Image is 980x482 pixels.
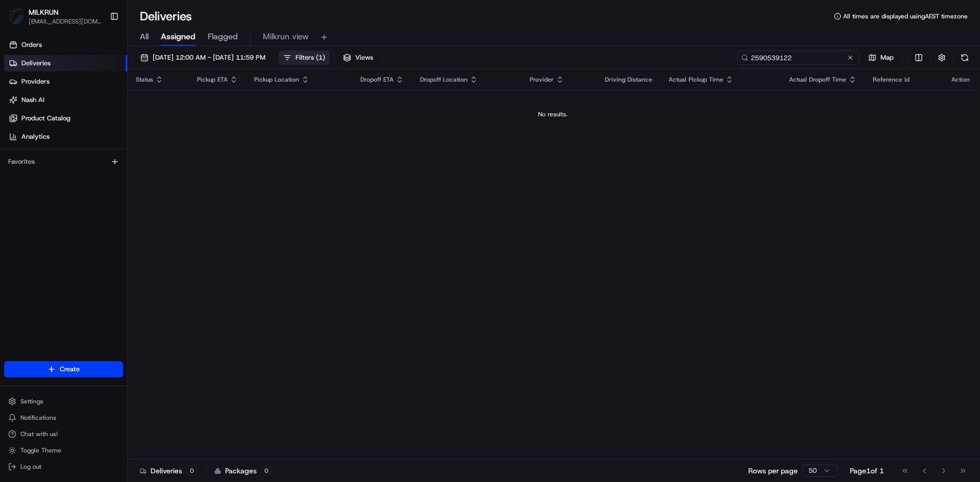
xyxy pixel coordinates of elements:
[4,4,106,29] button: MILKRUNMILKRUN[EMAIL_ADDRESS][DOMAIN_NAME]
[21,95,44,105] span: Nash AI
[20,446,61,454] span: Toggle Theme
[4,427,123,441] button: Chat with us!
[254,75,299,84] span: Pickup Location
[355,53,373,62] span: Views
[4,411,123,425] button: Notifications
[140,31,149,43] span: All
[8,8,24,24] img: MILKRUN
[20,397,43,405] span: Settings
[843,12,968,20] span: All times are displayed using AEST timezone
[261,466,272,475] div: 0
[850,466,884,476] div: Page 1 of 1
[20,430,58,438] span: Chat with us!
[4,92,127,108] a: Nash AI
[20,463,41,471] span: Log out
[21,59,51,68] span: Deliveries
[4,129,127,145] a: Analytics
[420,75,468,84] span: Dropoff Location
[360,75,394,84] span: Dropoff ETA
[29,7,59,17] button: MILKRUN
[4,361,123,377] button: Create
[214,466,272,476] div: Packages
[530,75,554,84] span: Provider
[316,53,325,62] span: ( 1 )
[21,114,70,123] span: Product Catalog
[263,31,309,43] span: Milkrun view
[4,460,123,474] button: Log out
[140,8,192,24] h1: Deliveries
[136,50,270,65] button: [DATE] 12:00 AM - [DATE] 11:59 PM
[4,154,123,170] div: Favorites
[21,77,50,86] span: Providers
[4,394,123,409] button: Settings
[789,75,846,84] span: Actual Dropoff Time
[197,75,228,84] span: Pickup ETA
[296,53,325,62] span: Filters
[748,466,798,476] p: Rows per page
[140,466,198,476] div: Deliveries
[605,75,652,84] span: Driving Distance
[873,75,910,84] span: Reference Id
[4,37,127,53] a: Orders
[338,50,378,65] button: Views
[279,50,330,65] button: Filters(1)
[186,466,198,475] div: 0
[136,75,153,84] span: Status
[951,75,970,84] div: Action
[669,75,723,84] span: Actual Pickup Time
[153,53,265,62] span: [DATE] 12:00 AM - [DATE] 11:59 PM
[4,73,127,90] a: Providers
[161,31,195,43] span: Assigned
[21,40,42,49] span: Orders
[4,110,127,126] a: Product Catalog
[20,414,56,422] span: Notifications
[4,443,123,458] button: Toggle Theme
[958,50,972,65] button: Refresh
[4,55,127,71] a: Deliveries
[208,31,238,43] span: Flagged
[880,53,894,62] span: Map
[21,132,50,141] span: Analytics
[864,50,898,65] button: Map
[29,17,102,26] button: [EMAIL_ADDRESS][DOMAIN_NAME]
[60,365,80,374] span: Create
[132,110,974,118] div: No results.
[737,50,860,65] input: Type to search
